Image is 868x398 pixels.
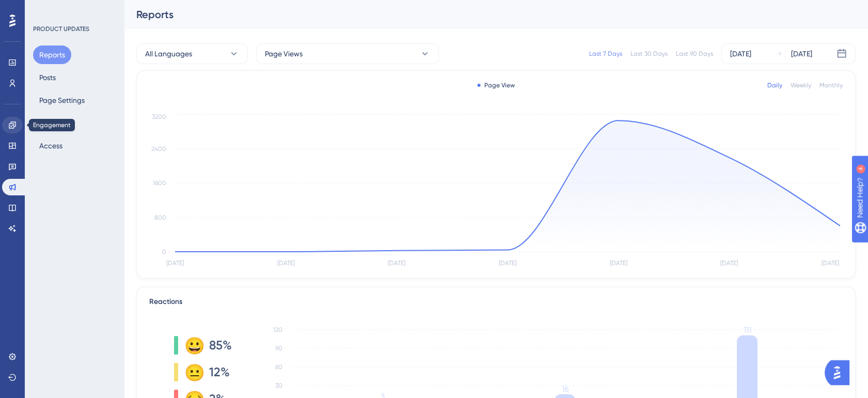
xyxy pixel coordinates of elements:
[72,5,75,13] div: 4
[209,337,232,354] span: 85%
[388,259,405,267] tspan: [DATE]
[825,357,856,388] iframe: UserGuiding AI Assistant Launcher
[33,114,71,132] button: Domain
[630,50,668,58] div: Last 30 Days
[273,326,282,333] tspan: 120
[33,68,62,87] button: Posts
[265,48,303,60] span: Page Views
[166,259,184,267] tspan: [DATE]
[589,50,622,58] div: Last 7 Days
[145,48,192,60] span: All Languages
[819,81,843,89] div: Monthly
[275,382,282,389] tspan: 30
[152,113,166,120] tspan: 3200
[33,45,71,64] button: Reports
[136,43,248,64] button: All Languages
[209,364,230,380] span: 12%
[275,345,282,352] tspan: 90
[499,259,516,267] tspan: [DATE]
[791,48,812,60] div: [DATE]
[184,364,201,380] div: 😐
[153,179,166,187] tspan: 1600
[149,296,843,308] div: Reactions
[822,259,839,267] tspan: [DATE]
[33,91,91,110] button: Page Settings
[184,337,201,354] div: 😀
[610,259,627,267] tspan: [DATE]
[275,363,282,371] tspan: 60
[162,248,166,255] tspan: 0
[33,136,69,155] button: Access
[720,259,738,267] tspan: [DATE]
[24,3,65,15] span: Need Help?
[277,259,295,267] tspan: [DATE]
[256,43,439,64] button: Page Views
[477,81,515,89] div: Page View
[562,384,569,394] tspan: 16
[151,145,166,152] tspan: 2400
[136,7,830,22] div: Reports
[676,50,713,58] div: Last 90 Days
[154,214,166,221] tspan: 800
[767,81,782,89] div: Daily
[33,25,89,33] div: PRODUCT UPDATES
[791,81,811,89] div: Weekly
[730,48,751,60] div: [DATE]
[744,325,751,335] tspan: 111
